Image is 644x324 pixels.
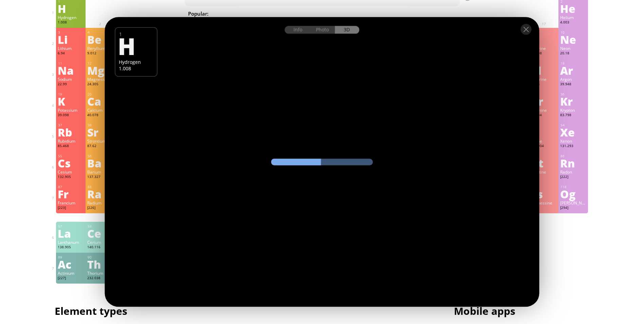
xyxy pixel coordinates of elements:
[87,259,113,270] div: Th
[531,127,557,138] div: I
[286,10,305,18] span: H O
[560,154,586,158] div: 86
[58,158,84,168] div: Cs
[55,304,273,318] h1: Element types
[531,158,557,168] div: At
[58,46,84,51] div: Lithium
[560,175,586,180] div: [222]
[560,200,586,205] div: [PERSON_NAME]
[560,20,586,25] div: 4.003
[58,175,84,180] div: 132.905
[58,96,84,107] div: K
[531,61,557,66] div: 17
[58,30,84,35] div: 3
[560,65,586,76] div: Ar
[58,3,84,14] div: H
[87,65,113,76] div: Mg
[560,188,586,199] div: Og
[531,82,557,87] div: 35.45
[87,144,113,149] div: 87.62
[560,46,586,51] div: Neon
[58,20,84,25] div: 1.008
[311,26,335,34] div: Photo
[531,205,557,211] div: [293]
[87,205,113,211] div: [226]
[58,107,84,113] div: Potassium
[58,245,84,250] div: 138.905
[58,113,84,118] div: 39.098
[118,34,153,57] div: H
[58,34,84,45] div: Li
[399,10,428,18] span: Methane
[58,228,84,239] div: La
[560,138,586,144] div: Xenon
[560,113,586,118] div: 83.798
[58,185,84,189] div: 87
[325,14,327,18] sub: 4
[88,123,113,127] div: 38
[188,10,214,19] div: Popular:
[531,154,557,158] div: 85
[58,224,84,229] div: 57
[88,92,113,96] div: 20
[531,200,557,205] div: Tennessine
[531,113,557,118] div: 79.904
[531,46,557,51] div: Fluorine
[560,76,586,82] div: Argon
[119,59,154,65] div: Hydrogen
[560,92,586,96] div: 36
[560,158,586,168] div: Rn
[531,107,557,113] div: Bromine
[58,123,84,127] div: 37
[531,144,557,149] div: 126.904
[58,65,84,76] div: Na
[531,76,557,82] div: Chlorine
[560,169,586,175] div: Radon
[88,185,113,189] div: 88
[58,144,84,149] div: 85.468
[87,127,113,138] div: Sr
[58,51,84,56] div: 6.94
[560,51,586,56] div: 20.18
[88,61,113,66] div: 12
[285,26,311,34] div: Info
[531,51,557,56] div: 18.998
[58,92,84,96] div: 19
[531,30,557,35] div: 9
[58,239,84,245] div: Lanthanum
[560,185,586,189] div: 118
[119,65,154,72] div: 1.008
[87,113,113,118] div: 40.078
[87,245,113,250] div: 140.116
[294,14,296,18] sub: 2
[58,138,84,144] div: Rubidium
[58,188,84,199] div: Fr
[560,3,586,14] div: He
[560,127,586,138] div: Xe
[87,138,113,144] div: Strontium
[430,10,480,18] span: [MEDICAL_DATA]
[531,96,557,107] div: Br
[87,158,113,168] div: Ba
[560,82,586,87] div: 39.948
[560,61,586,66] div: 18
[353,10,396,18] span: H SO + NaOH
[88,255,113,259] div: 90
[531,169,557,175] div: Astatine
[560,205,586,211] div: [294]
[87,46,113,51] div: Beryllium
[88,224,113,229] div: 58
[316,14,318,18] sub: 2
[58,270,84,276] div: Actinium
[334,10,351,18] span: HCl
[87,82,113,87] div: 24.305
[87,188,113,199] div: Ra
[531,123,557,127] div: 53
[58,154,84,158] div: 55
[308,10,332,18] span: H SO
[87,169,113,175] div: Barium
[58,259,84,270] div: Ac
[454,304,590,318] h1: Mobile apps
[531,92,557,96] div: 35
[87,34,113,45] div: Be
